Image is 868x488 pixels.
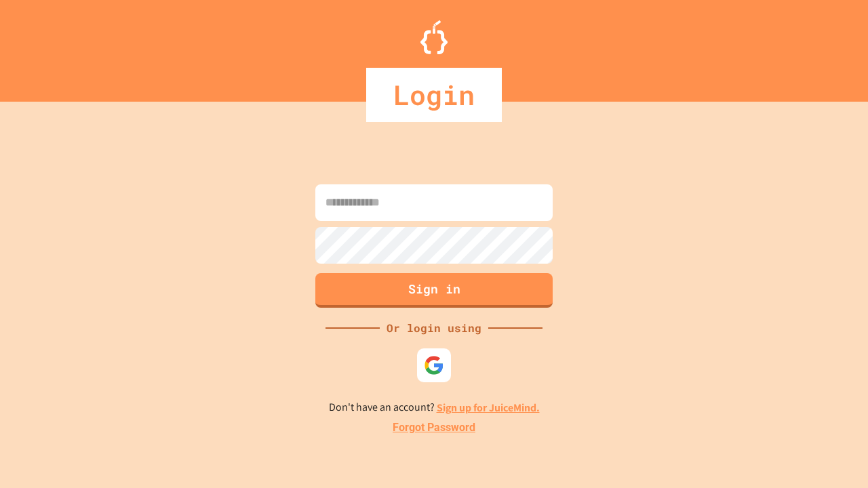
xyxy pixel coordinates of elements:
[380,320,488,336] div: Or login using
[315,273,553,308] button: Sign in
[420,20,448,54] img: Logo.svg
[366,68,502,122] div: Login
[424,355,444,375] img: google-icon.svg
[329,399,540,416] p: Don't have an account?
[393,420,475,436] a: Forgot Password
[437,401,540,415] a: Sign up for JuiceMind.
